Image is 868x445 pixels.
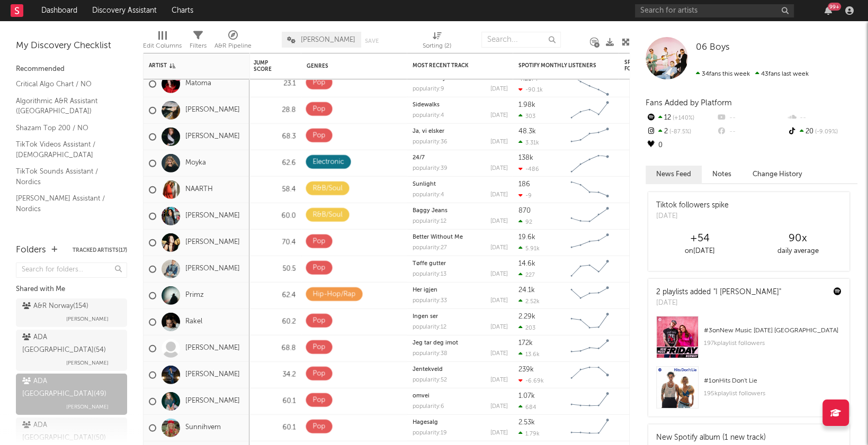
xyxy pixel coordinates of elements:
[704,337,842,350] div: 197k playlist followers
[313,156,344,169] div: Electronic
[518,128,536,134] div: 48.3k
[490,324,508,330] div: [DATE]
[16,63,127,76] div: Recommended
[716,111,786,125] div: --
[828,3,841,11] div: 99 +
[413,314,508,320] div: Ingen ser
[646,125,716,139] div: 2
[313,421,326,433] div: Pop
[518,271,535,278] div: 227
[313,209,343,222] div: R&B/Soul
[702,166,742,183] button: Notes
[518,101,535,108] div: 1.98k
[518,313,535,320] div: 2.29k
[16,139,117,160] a: TikTok Videos Assistant / [DEMOGRAPHIC_DATA]
[313,368,326,380] div: Pop
[490,430,508,436] div: [DATE]
[490,219,508,224] div: [DATE]
[518,403,536,410] div: 684
[313,235,326,248] div: Pop
[518,324,535,331] div: 203
[185,212,240,221] a: [PERSON_NAME]
[413,139,448,145] div: popularity: 36
[214,40,252,52] div: A&R Pipeline
[518,86,543,93] div: -90.1k
[254,210,296,222] div: 60.0
[518,233,535,240] div: 19.6k
[518,260,535,267] div: 14.6k
[490,377,508,383] div: [DATE]
[185,185,213,194] a: NAARTH
[413,86,444,92] div: popularity: 9
[518,350,540,357] div: 13.6k
[413,340,458,346] a: Jeg tar deg imot
[254,315,296,328] div: 60.2
[413,340,508,346] div: Jeg tar deg imot
[413,404,444,410] div: popularity: 6
[481,32,561,48] input: Search...
[254,77,296,90] div: 23.1
[566,229,614,256] svg: Chart title
[490,298,508,304] div: [DATE]
[413,166,448,171] div: popularity: 39
[313,262,326,275] div: Pop
[313,288,356,301] div: Hip-Hop/Rap
[490,351,508,357] div: [DATE]
[254,104,296,116] div: 28.8
[656,200,729,211] div: Tiktok followers spike
[490,139,508,145] div: [DATE]
[413,62,492,69] div: Most Recent Track
[566,97,614,123] svg: Chart title
[16,193,117,214] a: [PERSON_NAME] Assistant / Nordics
[313,341,326,354] div: Pop
[825,6,832,15] button: 99+
[413,287,508,293] div: Her igjen
[413,287,437,293] a: Her igjen
[518,244,540,251] div: 5.91k
[518,192,532,198] div: -9
[713,288,781,296] a: "I [PERSON_NAME]"
[696,43,730,52] span: 06 Boys
[787,125,857,139] div: 20
[566,361,614,388] svg: Chart title
[704,387,842,400] div: 195k playlist followers
[742,166,813,183] button: Change History
[566,414,614,441] svg: Chart title
[518,286,535,293] div: 24.1k
[518,139,539,146] div: 3.31k
[313,77,326,89] div: Pop
[254,236,296,249] div: 70.4
[656,432,766,443] div: New Spotify album (1 new track)
[185,291,204,300] a: Primz
[787,111,857,125] div: --
[185,397,240,406] a: [PERSON_NAME]
[190,40,207,52] div: Filters
[635,4,794,17] input: Search for artists
[413,208,508,214] div: Baggy Jeans
[22,331,118,357] div: ADA [GEOGRAPHIC_DATA] ( 54 )
[254,421,296,434] div: 60.1
[413,261,508,267] div: Tøffe gutter
[254,289,296,302] div: 62.4
[143,26,182,57] div: Edit Columns
[518,62,598,69] div: Spotify Monthly Listeners
[185,370,240,379] a: [PERSON_NAME]
[413,181,436,187] a: Sunlight
[143,40,182,52] div: Edit Columns
[566,388,614,414] svg: Chart title
[413,155,508,161] div: 24/7
[566,282,614,308] svg: Chart title
[190,26,207,57] div: Filters
[413,192,444,198] div: popularity: 4
[413,351,448,357] div: popularity: 38
[185,265,240,274] a: [PERSON_NAME]
[185,106,240,115] a: [PERSON_NAME]
[254,368,296,381] div: 34.2
[66,313,109,325] span: [PERSON_NAME]
[413,234,508,240] div: Better Without Me
[365,38,379,44] button: Save
[16,166,117,187] a: TikTok Sounds Assistant / Nordics
[413,367,508,373] div: Jentekveld
[566,150,614,176] svg: Chart title
[185,344,240,353] a: [PERSON_NAME]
